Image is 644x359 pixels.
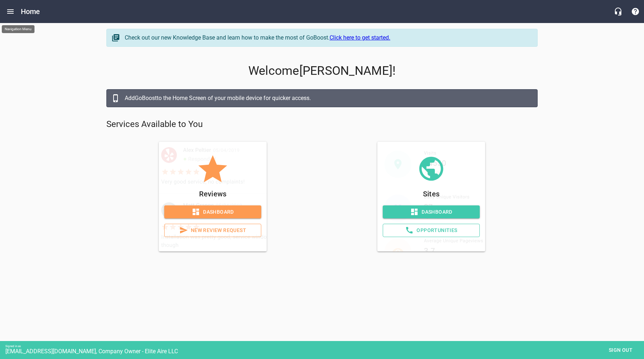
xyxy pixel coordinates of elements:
[170,226,255,235] span: New Review Request
[388,208,474,217] span: Dashboard
[164,224,261,237] a: New Review Request
[106,119,538,130] p: Services Available to You
[383,188,480,200] p: Sites
[2,3,19,20] button: Open drawer
[627,3,644,20] button: Support Portal
[603,344,639,357] button: Sign out
[164,188,261,200] p: Reviews
[125,33,530,42] div: Check out our new Knowledge Base and learn how to make the most of GoBoost.
[21,6,40,17] h6: Home
[170,208,256,217] span: Dashboard
[5,348,644,355] div: [EMAIL_ADDRESS][DOMAIN_NAME], Company Owner - Elite Aire LLC
[125,94,530,103] div: Add GoBoost to the Home Screen of your mobile device for quicker access.
[330,34,390,41] a: Click here to get started.
[106,64,538,78] p: Welcome [PERSON_NAME] !
[383,224,480,237] a: Opportunities
[606,346,636,355] span: Sign out
[609,3,627,20] button: Live Chat
[389,226,474,235] span: Opportunities
[106,89,538,107] a: AddGoBoostto the Home Screen of your mobile device for quicker access.
[5,345,644,348] div: Signed in as
[164,205,261,219] a: Dashboard
[383,205,480,219] a: Dashboard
